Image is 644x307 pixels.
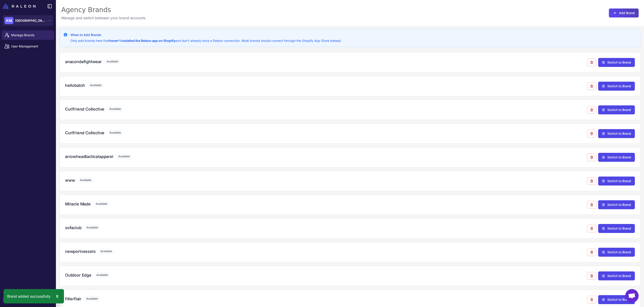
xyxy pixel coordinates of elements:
button: KM[GEOGRAPHIC_DATA] [3,15,53,26]
span: [GEOGRAPHIC_DATA] [15,18,47,23]
div: Open chat [625,289,639,303]
h3: Curlfriend Collective [65,130,104,136]
span: Available [107,130,123,136]
h3: When to Add Brands [70,32,342,37]
span: Available [78,177,94,183]
h3: anacondafightwear [65,59,102,65]
span: Available [84,296,100,302]
button: Remove from agency [587,225,596,232]
button: Remove from agency [587,296,596,303]
span: Available [98,248,114,254]
h3: Outdoor Edge [65,272,91,278]
h3: hellobatch [65,82,85,88]
button: Add Brand [609,9,639,17]
span: Available [104,59,121,64]
button: Remove from agency [587,201,596,209]
h3: arrowheadtacticalapparel [65,153,113,160]
h3: newportvessels [65,248,95,254]
button: Switch to Brand [598,200,635,209]
button: Switch to Brand [598,129,635,138]
span: Available [84,225,100,230]
button: Switch to Brand [598,295,635,304]
div: X [54,293,60,300]
button: Switch to Brand [598,105,635,114]
button: Switch to Brand [598,153,635,162]
h3: sofaclub [65,225,82,231]
a: Raleon Logo [3,4,37,9]
h3: www [65,177,75,183]
span: Available [88,82,104,88]
span: Available [93,201,110,207]
button: Remove from agency [587,248,596,256]
span: Manage Brands [11,33,51,38]
button: Remove from agency [587,130,596,137]
button: Switch to Brand [598,177,635,185]
div: Agency Brands [61,5,145,14]
h3: filterflair [65,296,81,302]
span: Available [116,153,132,159]
button: Switch to Brand [598,224,635,233]
button: Remove from agency [587,272,596,280]
button: Switch to Brand [598,248,635,257]
button: Remove from agency [587,82,596,90]
p: Only add brands here that and don't already have a Raleon connection. Most brands should connect ... [70,38,342,43]
div: MS [3,296,12,303]
div: KM [4,17,13,24]
strong: haven't installed the Raleon app on Shopify [109,39,175,43]
button: Switch to Brand [598,58,635,67]
a: User Management [2,42,54,51]
img: Raleon Logo [3,4,36,9]
div: Brand added successfully [4,289,64,303]
button: Remove from agency [587,59,596,66]
span: Available [107,106,123,112]
h3: Curlfriend Collective [65,106,104,112]
button: Switch to Brand [598,82,635,91]
span: User Management [11,44,51,49]
button: Remove from agency [587,106,596,114]
p: Manage and switch between your brand accounts [61,15,145,21]
button: Remove from agency [587,177,596,185]
button: Remove from agency [587,153,596,161]
button: Switch to Brand [598,271,635,280]
h3: Miracle Made [65,201,91,207]
span: Available [94,272,110,278]
a: Manage Brands [2,30,54,40]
